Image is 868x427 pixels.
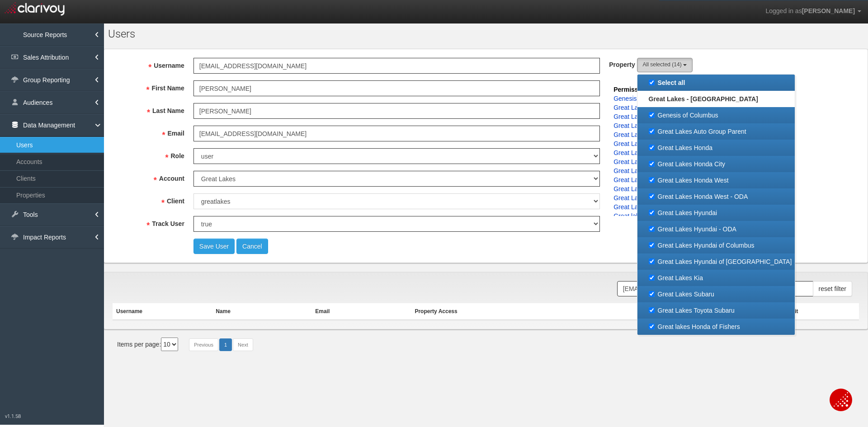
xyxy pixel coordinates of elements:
[637,172,795,188] a: Great Lakes Honda West
[759,0,868,22] a: Logged in as[PERSON_NAME]
[640,207,793,219] label: Great Lakes Hyundai
[609,80,752,216] div: Genesis of Columbus Great Lakes Auto Group Parent Great Lakes Honda Great Lakes Honda City Great ...
[637,205,795,221] a: Great Lakes Hyundai
[193,239,235,254] button: Save User
[635,303,710,320] th: Role
[106,80,189,93] label: First Name
[640,191,793,202] label: Great Lakes Honda West - ODA
[193,58,600,74] input: Username
[640,239,793,251] label: Great Lakes Hyundai of Columbus
[637,270,795,286] a: Great Lakes Kia
[649,80,655,85] input: Select all
[637,58,693,72] button: All selected (14)
[640,272,793,284] label: Great Lakes Kia
[640,126,793,137] label: Great Lakes Auto Group Parent
[640,142,793,154] label: Great Lakes Honda
[193,171,600,187] select: accounts
[637,107,795,123] a: Genesis of Columbus
[193,126,600,141] input: Email
[637,286,795,302] a: Great Lakes Subaru
[640,77,793,89] label: Select all
[106,171,189,183] label: Account
[637,75,795,91] a: Select all
[637,156,795,172] a: Great Lakes Honda City
[108,28,335,40] h1: Users
[640,288,793,300] label: Great Lakes Subaru
[117,338,178,351] div: Items per page:
[106,193,189,206] label: Client
[193,216,600,232] select: Track User
[106,216,189,228] label: Track User
[106,126,189,138] label: Email
[765,7,802,14] span: Logged in as
[637,302,795,319] a: Great Lakes Toyota Subaru
[640,109,793,121] label: Genesis of Columbus
[637,188,795,205] a: Great Lakes Honda West - ODA
[637,253,795,270] a: Great Lakes Hyundai of [GEOGRAPHIC_DATA]
[193,193,600,209] select: Client
[637,91,795,107] a: Great Lakes - [GEOGRAPHIC_DATA]
[617,281,813,296] input: Search Users
[613,86,723,93] strong: Permissible Properties for this User:
[640,321,793,333] label: Great lakes Honda of Fishers
[637,123,795,140] a: Great Lakes Auto Group Parent
[236,239,268,254] button: Cancel
[637,319,795,335] a: Great lakes Honda of Fishers
[637,237,795,253] a: Great Lakes Hyundai of Columbus
[106,103,189,115] label: Last Name
[189,338,218,351] a: Previous
[802,7,855,14] span: [PERSON_NAME]
[637,140,795,156] a: Great Lakes Honda
[233,338,253,351] a: Next
[640,256,793,267] label: Great Lakes Hyundai of [GEOGRAPHIC_DATA]
[212,303,311,320] th: Name
[649,95,758,103] b: Great Lakes - [GEOGRAPHIC_DATA]
[640,223,793,235] label: Great Lakes Hyundai - ODA
[637,221,795,237] a: Great Lakes Hyundai - ODA
[106,148,189,160] label: Role
[106,58,189,70] label: Username
[640,158,793,170] label: Great Lakes Honda City
[784,303,859,320] th: Edit
[193,80,600,96] input: First Name
[219,338,232,351] a: 1
[311,303,411,320] th: Email
[113,303,212,320] th: Username
[193,103,600,119] input: Last Name
[813,281,852,296] button: reset filter
[609,60,635,78] label: Property
[640,305,793,316] label: Great Lakes Toyota Subaru
[643,61,682,68] span: All selected (14)
[411,303,635,320] th: Property Access
[640,174,793,186] label: Great Lakes Honda West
